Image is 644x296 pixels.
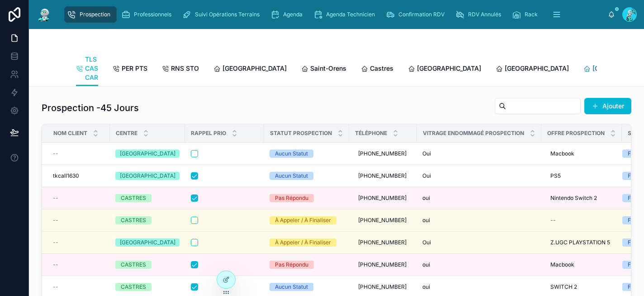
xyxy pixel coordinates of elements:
div: Pas Répondu [275,261,308,269]
span: Vitrage endommagé Prospection [423,130,524,137]
a: Confirmation RDV [383,6,451,23]
span: oui [422,194,430,202]
a: Macbook [547,257,616,272]
span: Nom Client [53,130,87,137]
span: Macbook [550,150,574,157]
a: TLS CAS CAR [76,51,98,87]
div: CASTRES [121,216,146,224]
span: Statut Prospection [270,130,332,137]
span: [PHONE_NUMBER] [358,150,407,157]
a: [PHONE_NUMBER] [355,235,412,250]
span: -- [53,217,58,224]
a: RNS STO [162,60,199,78]
a: -- [53,261,104,268]
a: [PHONE_NUMBER] [355,146,412,161]
span: Agenda [283,11,303,18]
a: Agenda [268,6,309,23]
a: -- [53,217,104,224]
a: Oui [422,239,536,246]
a: Castres [361,60,393,78]
span: Téléphone [355,130,387,137]
h1: Prospection -45 Jours [42,102,139,114]
a: -- [53,194,104,202]
div: À Appeler / À Finaliser [275,216,331,224]
span: Rack [525,11,538,18]
a: Saint-Orens [301,60,346,78]
span: Confirmation RDV [398,11,445,18]
span: RDV Annulés [468,11,501,18]
span: Professionnels [134,11,171,18]
div: Aucun Statut [275,150,308,158]
span: -- [53,194,58,202]
div: CASTRES [121,261,146,269]
span: oui [422,217,430,224]
span: [PHONE_NUMBER] [358,283,407,291]
span: [PHONE_NUMBER] [358,261,407,268]
span: [PHONE_NUMBER] [358,217,407,224]
span: SWITCH 2 [550,283,577,291]
a: Suivi Opérations Terrains [180,6,266,23]
a: tkcall1630 [53,172,104,180]
div: CASTRES [121,194,146,202]
a: Oui [422,150,536,157]
a: Aucun Statut [270,283,344,291]
a: Rack [509,6,544,23]
a: Nintendo Switch 2 [547,191,616,205]
div: Pas Répondu [275,194,308,202]
a: Pas Répondu [270,194,344,202]
span: [PHONE_NUMBER] [358,239,407,246]
div: [GEOGRAPHIC_DATA] [120,238,175,247]
a: [PHONE_NUMBER] [355,257,412,272]
a: [GEOGRAPHIC_DATA] [115,238,180,247]
span: [PHONE_NUMBER] [358,194,407,202]
a: Ajouter [584,98,631,114]
div: [GEOGRAPHIC_DATA] [120,150,175,158]
span: oui [422,261,430,268]
a: [GEOGRAPHIC_DATA] [115,172,180,180]
a: À Appeler / À Finaliser [270,238,344,247]
a: Aucun Statut [270,150,344,158]
a: Professionnels [118,6,178,23]
a: oui [422,283,536,291]
span: -- [53,239,58,246]
div: -- [550,217,556,224]
span: Agenda Technicien [326,11,375,18]
a: [PHONE_NUMBER] [355,169,412,183]
a: CASTRES [115,283,180,291]
a: [GEOGRAPHIC_DATA] [496,60,569,78]
div: Aucun Statut [275,172,308,180]
a: CASTRES [115,194,180,202]
span: -- [53,283,58,291]
a: -- [53,150,104,157]
div: À Appeler / À Finaliser [275,238,331,247]
a: PER PTS [113,60,147,78]
span: oui [422,283,430,291]
a: Prospection [64,6,117,23]
span: Oui [422,239,431,246]
span: Suivi Opérations Terrains [195,11,260,18]
span: Z.UGC PLAYSTATION 5 [550,239,610,246]
span: [GEOGRAPHIC_DATA] [505,64,569,73]
div: Aucun Statut [275,283,308,291]
a: Aucun Statut [270,172,344,180]
span: [PHONE_NUMBER] [358,172,407,180]
span: tkcall1630 [53,172,79,180]
span: Saint-Orens [310,64,346,73]
span: Oui [422,172,431,180]
span: Rappel Prio [191,130,226,137]
a: [GEOGRAPHIC_DATA] [213,60,287,78]
span: -- [53,150,58,157]
a: [GEOGRAPHIC_DATA] [115,150,180,158]
div: scrollable content [60,5,608,24]
a: CASTRES [115,261,180,269]
div: [GEOGRAPHIC_DATA] [120,172,175,180]
a: Pas Répondu [270,261,344,269]
span: Oui [422,150,431,157]
span: [GEOGRAPHIC_DATA] [223,64,287,73]
span: Centre [116,130,137,137]
span: PER PTS [122,64,147,73]
span: -- [53,261,58,268]
a: -- [53,283,104,291]
a: -- [53,239,104,246]
a: [PHONE_NUMBER] [355,191,412,205]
